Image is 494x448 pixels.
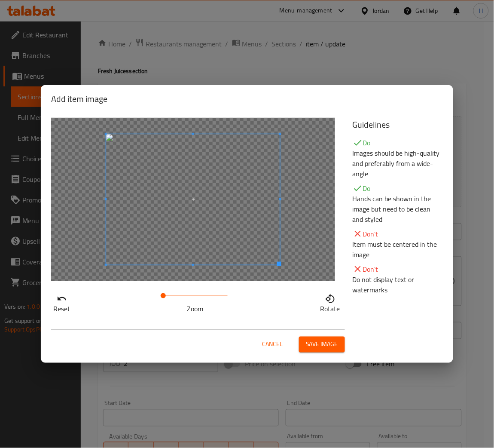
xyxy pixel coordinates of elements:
p: Don't [353,264,443,274]
p: Item must be centered in the image [353,239,443,260]
p: Reset [53,304,70,314]
p: Rotate [320,304,340,314]
p: Zoom [163,304,228,314]
button: Save image [299,337,345,353]
button: Reset [51,292,72,313]
h2: Add item image [51,92,443,106]
button: Rotate [318,292,342,313]
p: Do [353,138,443,148]
p: Do not display text or watermarks [353,274,443,295]
p: Images should be high-quality and preferably from a wide-angle [353,148,443,179]
span: Save image [306,339,338,350]
h5: Guidelines [353,118,443,132]
p: Don't [353,229,443,239]
button: Cancel [259,337,286,353]
p: Do [353,183,443,193]
span: Cancel [262,339,283,350]
p: Hands can be shown in the image but need to be clean and styled [353,193,443,224]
